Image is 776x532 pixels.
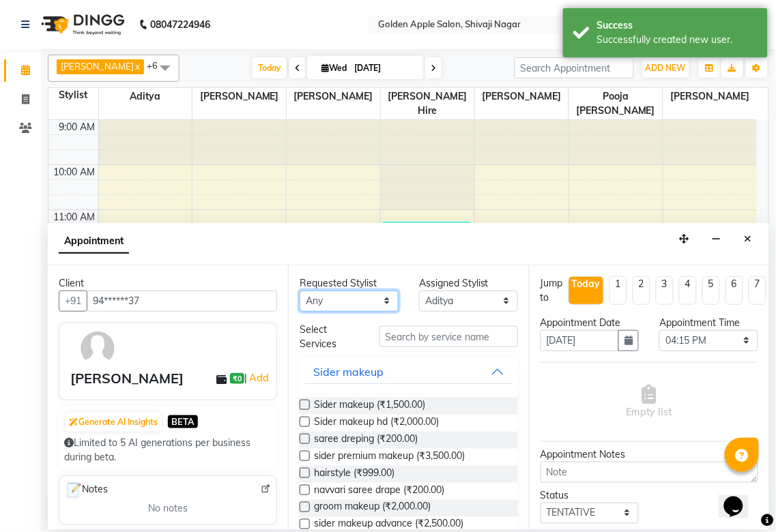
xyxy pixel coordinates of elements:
span: pooja [PERSON_NAME] [569,88,663,119]
span: navvari saree drape (₹200.00) [314,483,444,500]
div: 10:00 AM [51,165,98,179]
img: avatar [78,329,117,368]
button: +91 [59,291,87,312]
button: Generate AI Insights [66,413,161,432]
li: 1 [609,276,627,305]
span: Sider makeup hd (₹2,000.00) [314,415,439,432]
div: Today [572,277,601,291]
div: Status [541,488,640,503]
span: groom makeup (₹2,000.00) [314,500,431,517]
span: saree dreping (₹200.00) [314,432,418,449]
span: ₹0 [230,373,244,384]
div: 9:00 AM [57,120,98,134]
span: Appointment [59,229,129,254]
li: 7 [749,276,766,305]
span: | [244,370,271,386]
li: 3 [656,276,674,305]
span: Sider makeup (₹1,500.00) [314,398,425,415]
span: [PERSON_NAME] [663,88,757,105]
li: 4 [679,276,697,305]
span: Wed [318,63,350,73]
li: 6 [725,276,743,305]
button: Close [738,228,758,250]
div: Jump to [541,276,563,305]
div: Appointment Notes [541,447,758,462]
span: Notes [65,482,108,499]
li: 5 [702,276,720,305]
input: Search by Name/Mobile/Email/Code [87,291,277,312]
span: hairstyle (₹999.00) [314,466,394,483]
input: yyyy-mm-dd [541,330,620,351]
div: Stylist [48,88,98,102]
span: Today [253,57,287,78]
a: x [134,61,140,72]
span: +6 [147,60,168,71]
div: [PERSON_NAME] [70,368,184,389]
button: ADD NEW [642,59,689,78]
div: Requested Stylist [300,276,399,291]
span: [PERSON_NAME] [287,88,380,105]
input: 2025-09-03 [350,58,418,78]
span: [PERSON_NAME] [192,88,286,105]
span: Empty list [627,385,672,419]
span: [PERSON_NAME] [475,88,569,105]
div: Assigned Stylist [419,276,518,291]
a: Add [247,370,271,386]
input: Search by service name [379,326,518,347]
div: 11:00 AM [51,210,98,224]
div: Success [597,18,758,33]
span: [PERSON_NAME] Hire [381,88,474,119]
span: ADD NEW [646,63,686,73]
span: [PERSON_NAME] [61,61,134,72]
div: Select Services [289,323,369,351]
div: Appointment Date [541,316,640,330]
div: Limited to 5 AI generations per business during beta. [64,436,272,464]
div: Sider makeup [313,364,384,380]
iframe: chat widget [719,477,762,518]
b: 08047224946 [150,5,210,44]
div: Appointment Time [659,316,758,330]
span: Aditya [99,88,192,105]
div: Successfully created new user. [597,33,758,47]
input: Search Appointment [515,57,634,78]
span: sider premium makeup (₹3,500.00) [314,449,465,466]
li: 2 [633,276,650,305]
button: Sider makeup [305,359,512,384]
div: Client [59,276,277,291]
span: BETA [168,415,198,428]
span: No notes [148,502,188,516]
img: logo [35,5,128,44]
